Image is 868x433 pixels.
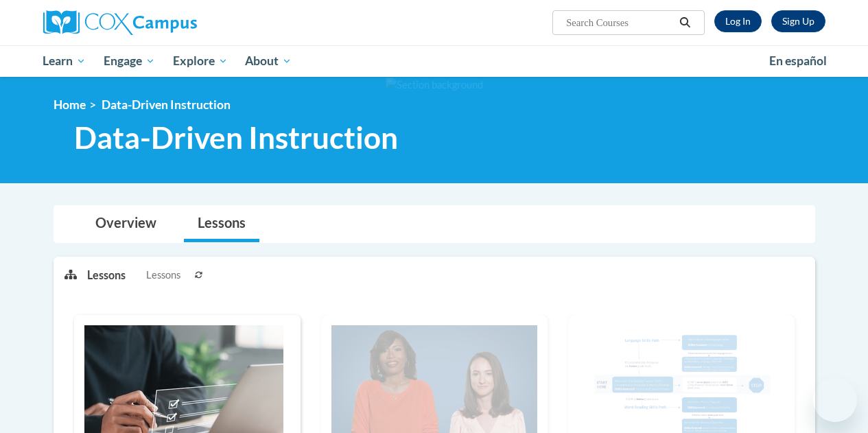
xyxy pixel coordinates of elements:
[74,119,398,156] span: Data-Driven Instruction
[771,10,825,32] a: Register
[54,97,86,112] a: Home
[33,45,836,77] div: Main menu
[173,53,228,69] span: Explore
[769,54,827,68] span: En español
[43,10,197,35] img: Cox Campus
[184,206,259,242] a: Lessons
[82,206,170,242] a: Overview
[95,45,164,77] a: Engage
[760,47,836,75] a: En español
[813,378,857,422] iframe: Button to launch messaging window
[675,14,695,31] button: Search
[43,10,290,35] a: Cox Campus
[164,45,237,77] a: Explore
[87,268,126,283] p: Lessons
[714,10,762,32] a: Log In
[245,53,292,69] span: About
[565,14,675,31] input: Search Courses
[43,53,86,69] span: Learn
[34,45,95,77] a: Learn
[104,53,155,69] span: Engage
[236,45,301,77] a: About
[146,268,180,283] span: Lessons
[386,78,483,93] img: Section background
[102,97,231,112] span: Data-Driven Instruction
